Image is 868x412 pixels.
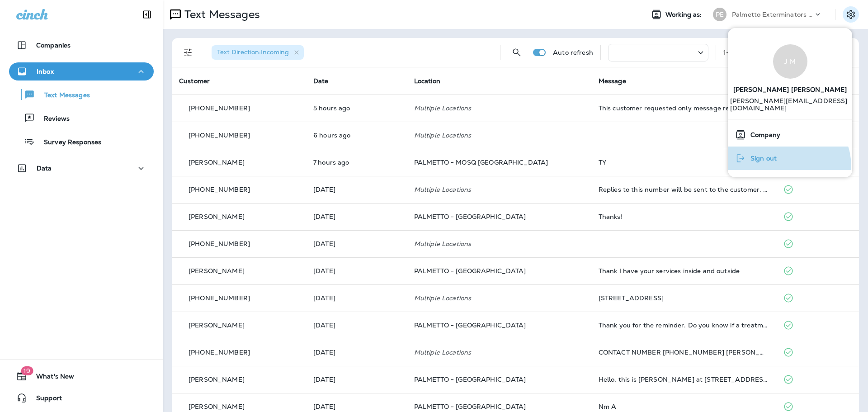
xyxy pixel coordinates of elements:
[35,115,70,123] p: Reviews
[35,138,101,147] p: Survey Responses
[313,267,400,275] p: Sep 9, 2025 12:04 PM
[414,294,584,302] p: Multiple Locations
[414,104,584,112] p: Multiple Locations
[9,367,154,385] button: 19What's New
[189,322,245,329] p: [PERSON_NAME]
[27,373,74,384] span: What's New
[599,294,769,302] div: 3 Riverside Dr.
[189,159,245,166] p: [PERSON_NAME]
[414,213,526,221] span: PALMETTO - [GEOGRAPHIC_DATA]
[843,6,859,23] button: Settings
[313,186,400,193] p: Sep 11, 2025 03:28 PM
[189,132,250,139] p: [PHONE_NUMBER]
[27,394,62,405] span: Support
[181,8,260,21] p: Text Messages
[179,43,197,62] button: Filters
[189,240,250,247] p: [PHONE_NUMBER]
[730,97,850,119] p: [PERSON_NAME][EMAIL_ADDRESS][DOMAIN_NAME]
[217,48,289,56] span: Text Direction : Incoming
[9,109,154,128] button: Reviews
[313,104,400,112] p: Sep 12, 2025 11:25 AM
[313,294,400,302] p: Sep 9, 2025 08:06 AM
[713,8,726,21] div: PE
[313,77,329,85] span: Date
[414,158,548,166] span: PALMETTO - MOSQ [GEOGRAPHIC_DATA]
[313,213,400,220] p: Sep 11, 2025 02:55 PM
[599,186,769,193] div: Replies to this number will be sent to the customer. You can also choose to call the customer thr...
[414,132,584,139] p: Multiple Locations
[189,376,245,383] p: [PERSON_NAME]
[35,91,90,100] p: Text Messages
[414,375,526,384] span: PALMETTO - [GEOGRAPHIC_DATA]
[189,186,250,193] p: [PHONE_NUMBER]
[313,376,400,383] p: Sep 8, 2025 09:34 AM
[599,403,769,410] div: Nm A
[414,240,584,247] p: Multiple Locations
[414,349,584,356] p: Multiple Locations
[773,44,807,79] div: J M
[36,42,71,49] p: Companies
[732,11,813,18] p: Palmetto Exterminators LLC
[665,11,704,19] span: Working as:
[723,49,765,56] div: 1 - 20 of many
[553,49,593,56] p: Auto refresh
[599,376,769,383] div: Hello, this is Quentin Mouser at 28 Moultrie Street. Here are the pictures you requested. These a...
[9,62,154,81] button: Inbox
[179,77,210,85] span: Customer
[313,349,400,356] p: Sep 8, 2025 10:03 AM
[508,43,526,62] button: Search Messages
[414,321,526,329] span: PALMETTO - [GEOGRAPHIC_DATA]
[189,349,250,356] p: [PHONE_NUMBER]
[599,159,769,166] div: TY
[599,267,769,275] div: Thank I have your services inside and outside
[414,267,526,275] span: PALMETTO - [GEOGRAPHIC_DATA]
[9,85,154,104] button: Text Messages
[313,322,400,329] p: Sep 8, 2025 04:16 PM
[414,77,440,85] span: Location
[189,294,250,302] p: [PHONE_NUMBER]
[746,155,777,162] span: Sign out
[313,240,400,247] p: Sep 11, 2025 12:22 PM
[313,132,400,139] p: Sep 12, 2025 09:31 AM
[414,403,526,411] span: PALMETTO - [GEOGRAPHIC_DATA]
[313,159,400,166] p: Sep 12, 2025 08:34 AM
[728,123,852,147] button: Company
[189,267,245,275] p: [PERSON_NAME]
[134,5,160,24] button: Collapse Sidebar
[9,36,154,54] button: Companies
[599,77,626,85] span: Message
[37,68,54,75] p: Inbox
[599,213,769,220] div: Thanks!
[313,403,400,410] p: Sep 6, 2025 09:59 PM
[37,165,52,172] p: Data
[414,186,584,193] p: Multiple Locations
[9,132,154,151] button: Survey Responses
[9,389,154,407] button: Support
[212,45,304,60] div: Text Direction:Incoming
[189,403,245,410] p: [PERSON_NAME]
[21,366,33,375] span: 19
[728,147,852,170] button: Sign out
[9,159,154,177] button: Data
[189,213,245,220] p: [PERSON_NAME]
[599,322,769,329] div: Thank you for the reminder. Do you know if a treatment would occur this time (within the next yea...
[728,35,852,119] a: J M[PERSON_NAME] [PERSON_NAME] [PERSON_NAME][EMAIL_ADDRESS][DOMAIN_NAME]
[733,79,847,97] span: [PERSON_NAME] [PERSON_NAME]
[189,104,250,112] p: [PHONE_NUMBER]
[731,126,849,144] a: Company
[746,131,780,139] span: Company
[599,349,769,356] div: CONTACT NUMBER 843 718-8682 WILLART SMITH THANKS
[599,104,769,112] div: This customer requested only message replies (no calls). Reply here or respond via your LSA dashb...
